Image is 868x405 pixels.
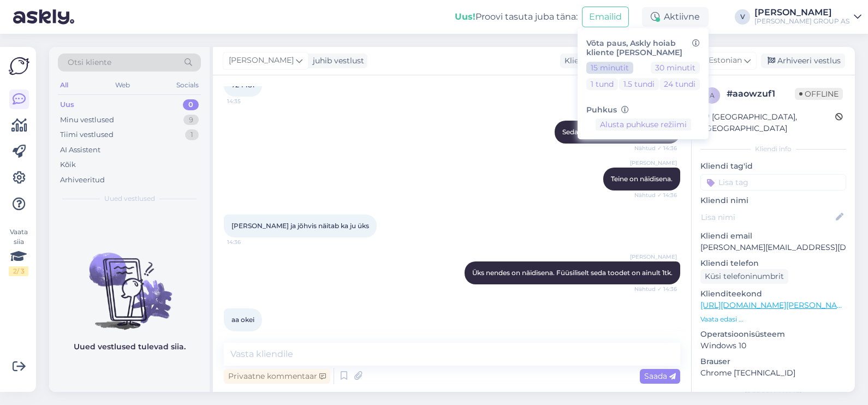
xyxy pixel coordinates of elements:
div: Kliendi info [700,144,846,154]
input: Lisa tag [700,174,846,190]
span: [PERSON_NAME] [630,253,677,261]
span: Estonian [709,55,742,67]
span: Uued vestlused [104,194,155,204]
span: [PERSON_NAME] [229,55,294,67]
span: Nähtud ✓ 14:36 [634,144,677,152]
a: [URL][DOMAIN_NAME][PERSON_NAME] [700,300,851,310]
div: [PERSON_NAME] [700,390,846,400]
div: Kõik [60,159,76,170]
span: Üks nendes on näidisena. Füüsiliselt seda toodet on ainult 1tk. [472,269,673,277]
div: 1 [185,129,199,140]
p: Kliendi nimi [700,195,846,206]
img: Askly Logo [9,56,29,76]
button: 15 minutit [586,62,633,74]
button: 30 minutit [651,62,700,74]
div: V [735,9,750,25]
button: Emailid [582,7,629,27]
div: Küsi telefoninumbrit [700,269,788,284]
span: Teine on näidisena. [611,175,673,183]
div: All [58,78,70,92]
div: Socials [174,78,201,92]
div: [PERSON_NAME] GROUP AS [754,17,849,26]
div: Aktiivne [642,7,709,27]
button: 1 tund [586,78,618,90]
h6: Puhkus [586,105,700,115]
div: Privaatne kommentaar [224,369,330,384]
p: Windows 10 [700,340,846,352]
button: 1.5 tundi [619,78,659,90]
input: Lisa nimi [701,211,834,223]
div: juhib vestlust [308,55,364,67]
div: 0 [183,99,199,110]
div: Tiimi vestlused [60,129,114,140]
p: Uued vestlused tulevad siia. [74,341,186,353]
div: Klient [560,55,587,67]
span: Otsi kliente [68,57,111,68]
div: [PERSON_NAME] [754,8,849,17]
div: # aaowzuf1 [727,87,795,100]
div: [GEOGRAPHIC_DATA], [GEOGRAPHIC_DATA] [704,111,835,134]
span: Nähtud ✓ 14:36 [634,285,677,293]
span: Saada [644,371,676,381]
p: Brauser [700,356,846,367]
div: 2 / 3 [9,266,28,276]
button: 24 tundi [659,78,700,90]
span: aa okei [231,315,254,324]
p: Kliendi tag'id [700,160,846,172]
div: AI Assistent [60,145,100,156]
b: Uus! [455,11,475,22]
div: 9 [183,115,199,126]
div: Minu vestlused [60,115,114,126]
p: Kliendi telefon [700,258,846,269]
a: [PERSON_NAME][PERSON_NAME] GROUP AS [754,8,861,26]
p: Vaata edasi ... [700,314,846,324]
span: a [710,91,715,99]
button: Alusta puhkuse režiimi [596,119,691,131]
p: Klienditeekond [700,288,846,300]
span: 14:37 [227,332,268,340]
span: 14:36 [227,238,268,246]
div: Uus [60,99,74,110]
div: Proovi tasuta juba täna: [455,10,578,23]
p: Kliendi email [700,230,846,242]
h6: Võta paus, Askly hoiab kliente [PERSON_NAME] [586,39,700,57]
p: Operatsioonisüsteem [700,329,846,340]
p: Chrome [TECHNICAL_ID] [700,367,846,379]
div: Arhiveeritud [60,175,105,186]
div: Vaata siia [9,227,28,276]
span: Seda toodet saabki osta ainult 1tk. [562,128,673,136]
p: [PERSON_NAME][EMAIL_ADDRESS][DOMAIN_NAME] [700,242,846,253]
span: [PERSON_NAME] [630,159,677,167]
span: Offline [795,88,843,100]
span: Nähtud ✓ 14:36 [634,191,677,199]
div: Web [113,78,132,92]
span: 14:35 [227,97,268,105]
img: No chats [49,233,210,331]
div: Arhiveeri vestlus [761,53,845,68]
span: [PERSON_NAME] ja jõhvis näitab ka ju üks [231,222,369,230]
